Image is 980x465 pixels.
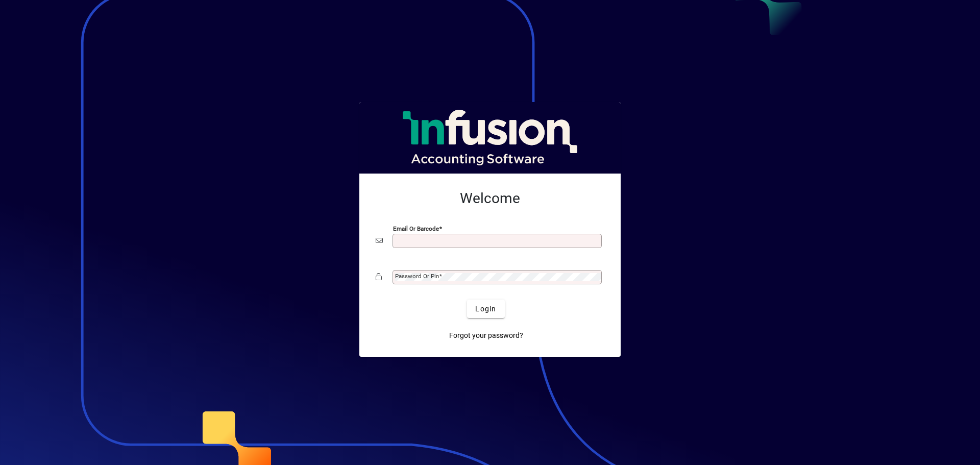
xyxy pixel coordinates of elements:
[445,326,527,345] a: Forgot your password?
[393,225,439,232] mat-label: Email or Barcode
[395,273,439,280] mat-label: Password or Pin
[475,304,496,314] span: Login
[449,330,523,341] span: Forgot your password?
[376,190,604,207] h2: Welcome
[467,300,504,318] button: Login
